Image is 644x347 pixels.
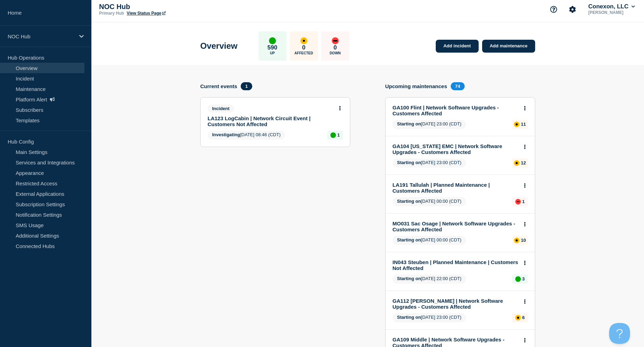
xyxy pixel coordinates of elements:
[587,3,636,10] button: Conexon, LLC
[392,197,466,206] span: [DATE] 00:00 (CDT)
[392,221,518,232] a: MO031 Sac Osage | Network Software Upgrades - Customers Affected
[268,44,277,51] p: 590
[397,276,421,281] span: Starting on
[392,236,466,245] span: [DATE] 00:00 (CDT)
[392,259,518,271] a: IN043 Steuben | Planned Maintenance | Customers Not Affected
[8,33,75,39] p: NOC Hub
[515,276,521,282] div: up
[514,238,519,243] div: affected
[609,323,630,344] iframe: Help Scout Beacon - Open
[332,37,339,44] div: down
[522,199,525,204] p: 1
[208,105,234,113] span: Incident
[451,82,465,90] span: 74
[546,2,561,17] button: Support
[521,160,526,165] p: 12
[241,82,252,90] span: 1
[337,132,340,138] p: 1
[270,51,275,55] p: Up
[200,83,237,89] h4: Current events
[300,37,307,44] div: affected
[269,37,276,44] div: up
[200,41,238,51] h1: Overview
[330,132,336,138] div: up
[212,132,240,137] span: Investigating
[522,315,525,320] p: 6
[392,143,518,155] a: GA104 [US_STATE] EMC | Network Software Upgrades - Customers Affected
[294,51,313,55] p: Affected
[397,160,421,165] span: Starting on
[514,122,519,127] div: affected
[392,313,466,322] span: [DATE] 23:00 (CDT)
[334,44,337,51] p: 0
[127,11,165,16] a: View Status Page
[392,159,466,168] span: [DATE] 23:00 (CDT)
[521,238,526,243] p: 10
[392,275,466,284] span: [DATE] 22:00 (CDT)
[99,3,239,11] p: NOC Hub
[208,131,285,140] span: [DATE] 08:46 (CDT)
[565,2,580,17] button: Account settings
[397,199,421,204] span: Starting on
[482,40,535,53] a: Add maintenance
[99,11,124,16] p: Primary Hub
[522,276,525,282] p: 3
[385,83,447,89] h4: Upcoming maintenances
[208,115,334,127] a: LA123 LogCabin | Network Circuit Event | Customers Not Affected
[514,160,519,166] div: affected
[397,121,421,126] span: Starting on
[436,40,479,53] a: Add incident
[392,120,466,129] span: [DATE] 23:00 (CDT)
[515,315,521,321] div: affected
[521,122,526,127] p: 11
[397,315,421,320] span: Starting on
[397,237,421,242] span: Starting on
[587,10,636,15] p: [PERSON_NAME]
[330,51,341,55] p: Down
[392,182,518,194] a: LA191 Tallulah | Planned Maintenance | Customers Affected
[392,105,518,116] a: GA100 Flint | Network Software Upgrades - Customers Affected
[392,298,518,310] a: GA112 [PERSON_NAME] | Network Software Upgrades - Customers Affected
[302,44,305,51] p: 0
[515,199,521,205] div: down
